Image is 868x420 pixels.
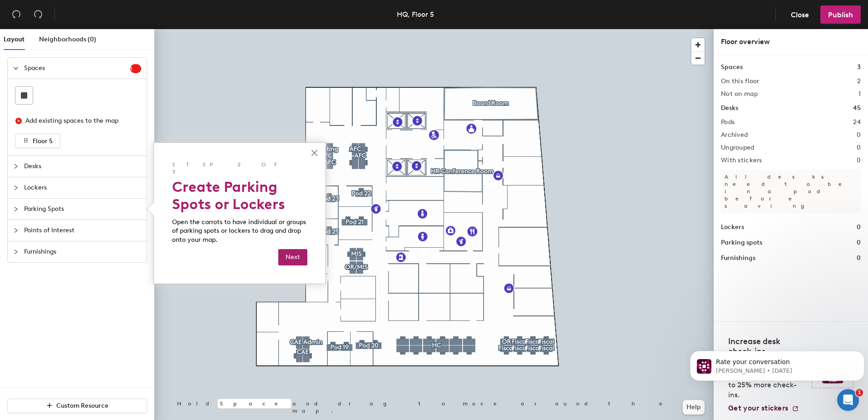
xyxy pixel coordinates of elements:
h2: 1 [858,90,861,98]
h1: 45 [853,103,861,113]
h1: Furnishings [721,253,755,263]
span: Floor 5 [33,137,53,145]
span: Desks [24,156,141,177]
h2: 24 [853,119,861,126]
h2: 0 [857,157,861,164]
span: expanded [13,65,19,71]
iframe: Intercom notifications message [686,332,868,395]
h2: Pods [721,119,735,126]
span: close-circle [15,118,22,124]
sup: 1 [130,64,141,73]
span: Custom Resource [56,402,108,410]
p: Open the carrots to have individual or groups of parking spots or lockers to drag and drop onto y... [172,218,307,245]
span: collapsed [13,185,19,190]
p: All desks need to be in a pod before saving [721,170,861,213]
span: Neighborhoods (0) [39,35,96,43]
h2: Ungrouped [721,144,755,151]
button: Redo (⌘ + ⇧ + Z) [29,5,47,24]
h1: 0 [857,253,861,263]
span: 1 [856,389,863,396]
h2: 0 [857,131,861,139]
iframe: Intercom live chat [837,389,859,411]
span: Points of Interest [24,220,141,241]
div: Add existing spaces to the map [25,116,133,126]
h2: Archived [721,131,748,139]
button: Help [683,400,705,415]
span: Spaces [24,58,130,79]
h2: On this floor [721,78,759,85]
h2: Create Parking Spots or Lockers [172,178,307,213]
h2: 2 [857,78,861,85]
h2: Not on map [721,90,758,98]
h2: With stickers [721,157,762,164]
h1: Lockers [721,222,744,232]
h1: 3 [857,62,861,72]
button: Close [310,145,319,160]
h1: 0 [857,222,861,232]
h1: Spaces [721,62,743,72]
button: Next [278,249,307,265]
span: Close [791,10,809,19]
p: Step 2 of 3 [172,161,307,176]
span: collapsed [13,164,19,169]
span: collapsed [13,249,19,255]
h1: 0 [857,238,861,248]
span: collapsed [13,228,19,233]
span: Get your stickers [728,404,788,412]
h1: Parking spots [721,238,762,248]
span: collapsed [13,206,19,212]
span: 1 [130,65,141,72]
h2: 0 [857,144,861,151]
button: Undo (⌘ + Z) [7,5,25,24]
div: Floor overview [721,36,861,47]
span: Publish [828,10,853,19]
h1: Desks [721,103,738,113]
div: HQ, Floor 5 [397,9,434,20]
span: Furnishings [24,241,141,262]
span: Layout [4,35,25,43]
span: Parking Spots [24,199,141,220]
span: Lockers [24,177,141,198]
